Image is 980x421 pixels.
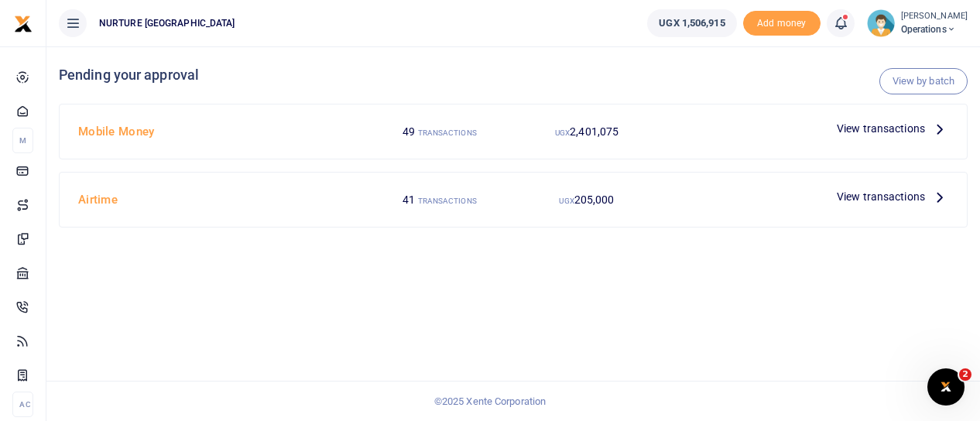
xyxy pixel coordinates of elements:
[14,15,33,33] img: logo-small
[867,9,968,37] a: profile-user [PERSON_NAME] Operations
[559,197,574,205] small: UGX
[743,11,821,36] span: Add money
[14,17,33,29] a: logo-small logo-large logo-large
[12,392,33,417] li: Ac
[879,68,968,94] a: View by batch
[837,120,925,137] span: View transactions
[12,128,33,153] li: M
[659,15,725,31] span: UGX 1,506,915
[418,197,477,205] small: TRANSACTIONS
[901,10,968,23] small: [PERSON_NAME]
[93,16,242,30] span: NURTURE [GEOGRAPHIC_DATA]
[743,11,821,36] li: Toup your wallet
[403,125,415,138] span: 49
[555,128,570,137] small: UGX
[743,16,821,28] a: Add money
[647,9,736,37] a: UGX 1,506,915
[837,188,925,205] span: View transactions
[403,193,415,206] span: 41
[574,193,615,206] span: 205,000
[901,22,968,36] span: Operations
[641,9,742,37] li: Wallet ballance
[570,125,618,138] span: 2,401,075
[418,128,477,137] small: TRANSACTIONS
[927,368,965,406] iframe: Intercom live chat
[78,191,360,208] h4: Airtime
[59,67,968,84] h4: Pending your approval
[959,368,971,381] span: 2
[867,9,895,37] img: profile-user
[78,123,360,140] h4: Mobile Money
